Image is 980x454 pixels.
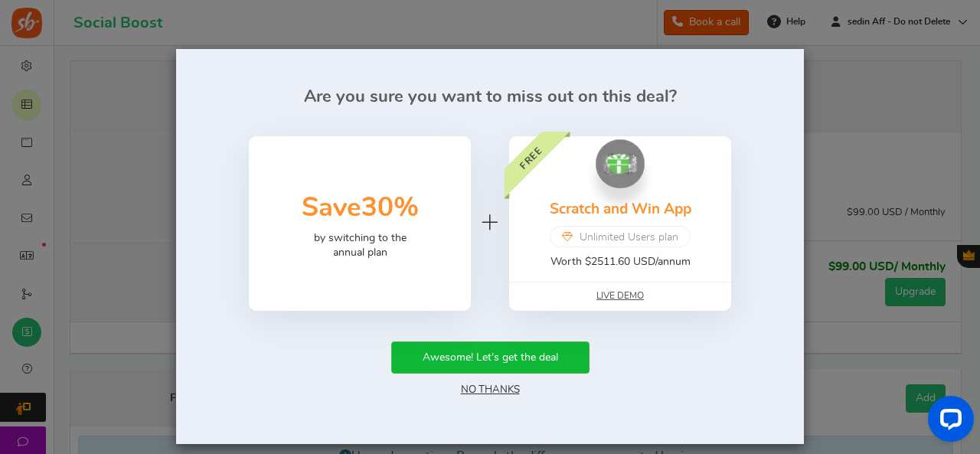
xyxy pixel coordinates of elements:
[596,289,644,302] a: Live Demo
[596,139,645,188] img: Scratch and Win
[361,194,419,221] span: 30%
[550,202,691,217] a: Scratch and Win App
[916,390,980,454] iframe: LiveChat chat widget
[302,186,419,231] h3: Save
[550,255,691,270] p: Worth $2511.60 USD/annum
[314,231,407,261] p: by switching to the annual plan
[199,87,781,106] h2: Are you sure you want to miss out on this deal?
[461,384,520,395] a: No Thanks
[580,230,678,246] span: Unlimited Users plan
[391,341,590,374] button: Awesome! Let's get the deal
[482,109,579,205] div: FREE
